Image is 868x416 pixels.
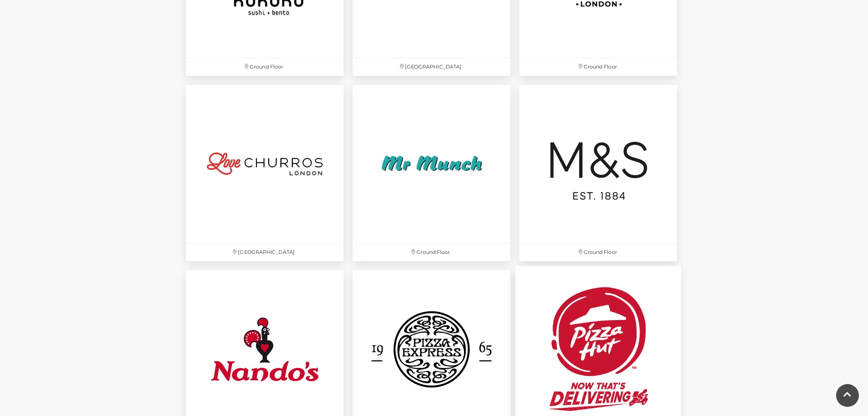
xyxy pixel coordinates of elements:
a: Ground Floor [348,80,515,266]
p: Ground Floor [519,243,677,261]
p: Ground Floor [186,58,344,76]
p: Ground Floor [519,58,677,76]
a: [GEOGRAPHIC_DATA] [181,80,348,266]
a: Ground Floor [515,80,682,266]
p: [GEOGRAPHIC_DATA] [186,243,344,261]
p: [GEOGRAPHIC_DATA] [353,58,510,76]
p: Ground Floor [353,243,510,261]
